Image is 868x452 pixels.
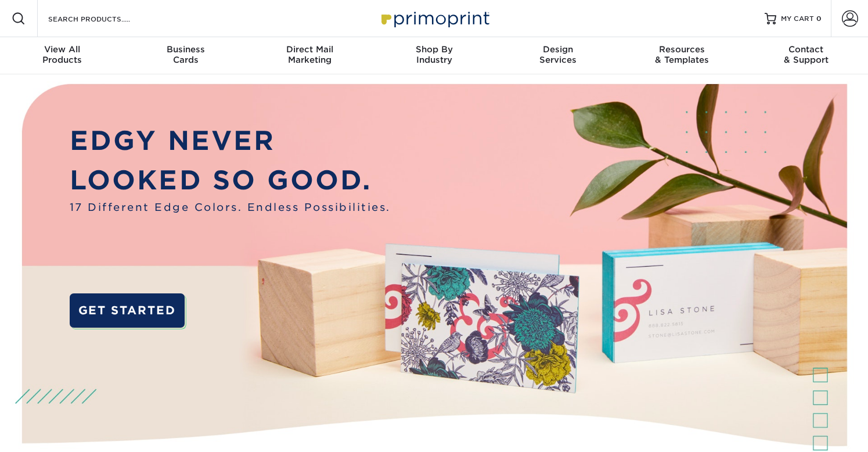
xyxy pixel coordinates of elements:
div: Industry [372,44,496,65]
div: Services [496,44,620,65]
span: Contact [744,44,868,55]
span: Shop By [372,44,496,55]
img: Primoprint [376,6,492,31]
span: MY CART [781,14,814,24]
a: DesignServices [496,37,620,74]
span: Direct Mail [248,44,372,55]
span: 17 Different Edge Colors. Endless Possibilities. [70,200,391,216]
a: GET STARTED [70,293,185,328]
a: Resources& Templates [620,37,744,74]
a: Contact& Support [744,37,868,74]
p: LOOKED SO GOOD. [70,161,391,200]
span: Design [496,44,620,55]
span: 0 [816,15,822,23]
div: & Templates [620,44,744,65]
a: Shop ByIndustry [372,37,496,74]
span: Resources [620,44,744,55]
span: Business [124,44,248,55]
input: SEARCH PRODUCTS..... [47,12,160,26]
a: BusinessCards [124,37,248,74]
div: Marketing [248,44,372,65]
div: Cards [124,44,248,65]
a: Direct MailMarketing [248,37,372,74]
p: EDGY NEVER [70,121,391,160]
div: & Support [744,44,868,65]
